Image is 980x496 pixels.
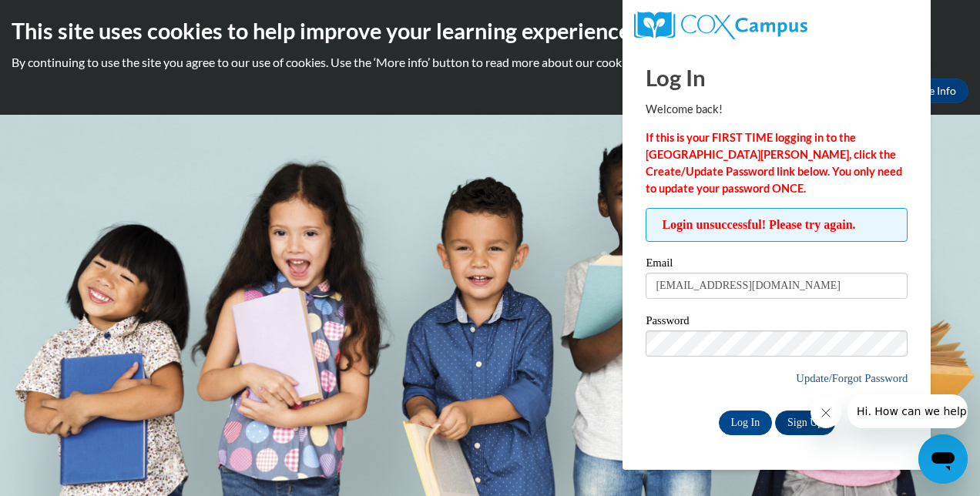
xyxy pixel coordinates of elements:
iframe: Message from company [847,394,968,428]
input: Log In [719,411,773,435]
h1: Log In [646,62,908,93]
a: Sign Up [775,411,835,435]
p: Welcome back! [646,101,908,118]
iframe: Button to launch messaging window [918,434,968,484]
img: COX Campus [634,12,807,39]
strong: If this is your FIRST TIME logging in to the [GEOGRAPHIC_DATA][PERSON_NAME], click the Create/Upd... [646,131,902,195]
a: More Info [896,79,968,103]
label: Password [646,315,908,330]
span: Login unsuccessful! Please try again. [646,208,908,242]
label: Email [646,257,908,273]
a: Update/Forgot Password [796,372,908,384]
h2: This site uses cookies to help improve your learning experience. [12,15,968,46]
span: Hi. How can we help? [9,11,125,23]
p: By continuing to use the site you agree to our use of cookies. Use the ‘More info’ button to read... [12,54,968,71]
iframe: Close message [811,397,841,428]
